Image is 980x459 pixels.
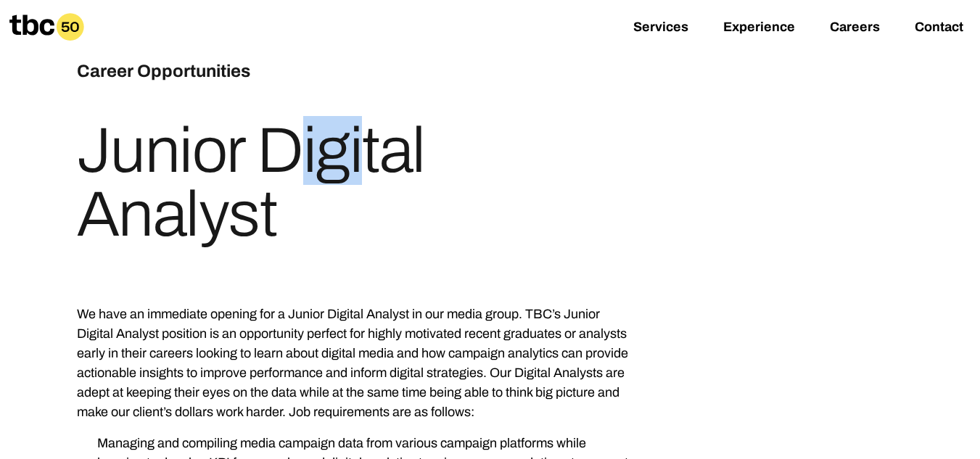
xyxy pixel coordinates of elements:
[915,20,963,37] a: Contact
[723,20,795,37] a: Experience
[77,305,634,422] p: We have an immediate opening for a Junior Digital Analyst in our media group. TBC’s Junior Digita...
[77,119,634,247] h1: Junior Digital Analyst
[633,20,688,37] a: Services
[77,58,425,84] h3: Career Opportunities
[830,20,880,37] a: Careers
